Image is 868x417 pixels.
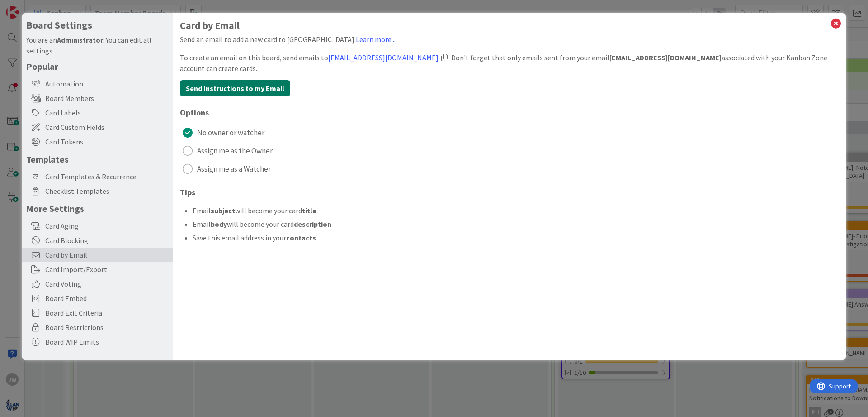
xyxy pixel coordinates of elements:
h2: Tips [180,188,839,197]
span: Card by Email [45,249,168,260]
div: Card Aging [22,219,173,233]
span: Don't forget that only emails sent from your email associated with your Kanban Zone account can c... [180,53,827,73]
span: Checklist Templates [45,186,168,197]
h2: Options [180,108,839,117]
span: Card Tokens [45,136,168,147]
h5: Templates [26,153,168,165]
b: description [294,220,331,229]
b: contacts [286,233,316,242]
span: Assign me as the Owner [197,144,273,158]
div: Board Members [22,91,173,105]
button: No owner or watcher [180,125,839,140]
button: Assign me as a Watcher [180,162,839,176]
b: title [302,206,316,215]
span: Support [19,1,41,12]
span: Board Restrictions [45,322,168,333]
b: [EMAIL_ADDRESS][DOMAIN_NAME] [609,53,722,62]
span: To create an email on this board, send emails to [180,53,439,62]
span: Assign me as a Watcher [197,162,271,176]
div: Card Import/Export [22,262,173,277]
h5: Popular [26,61,168,72]
span: Board Exit Criteria [45,307,168,318]
li: Save this email address in your [193,232,839,243]
li: Email will become your card [193,219,839,230]
div: Board WIP Limits [22,335,173,349]
h5: More Settings [26,203,168,214]
span: Board Embed [45,293,168,304]
span: No owner or watcher [197,126,264,139]
a: Learn more... [356,35,396,44]
button: Send Instructions to my Email [180,80,290,96]
div: Card Blocking [22,233,173,248]
b: subject [211,206,235,215]
b: Administrator [57,35,103,44]
button: Assign me as the Owner [180,144,839,158]
span: Card Voting [45,278,168,289]
span: Card Templates & Recurrence [45,171,168,182]
div: Automation [22,77,173,91]
span: Card Custom Fields [45,122,168,133]
div: Card Labels [22,105,173,120]
li: Email will become your card [193,205,839,216]
div: You are an . You can edit all settings. [26,34,168,56]
b: body [211,220,227,229]
h1: Card by Email [180,20,839,31]
h4: Board Settings [26,19,168,31]
div: Send an email to add a new card to [GEOGRAPHIC_DATA]. [180,34,839,45]
a: [EMAIL_ADDRESS][DOMAIN_NAME] [328,53,439,62]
